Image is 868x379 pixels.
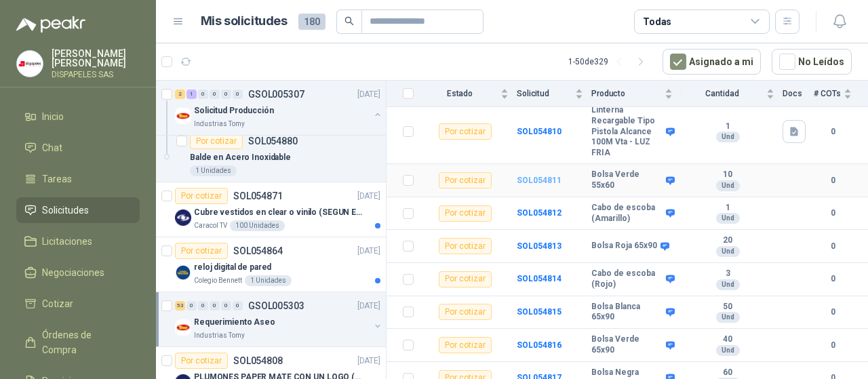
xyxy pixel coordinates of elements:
[190,151,291,164] p: Balde en Acero Inoxidable
[814,125,852,138] b: 0
[175,108,191,124] img: Company Logo
[194,104,274,117] p: Solicitud Producción
[814,240,852,253] b: 0
[716,279,740,290] div: Und
[814,306,852,319] b: 0
[233,356,283,365] p: SOL054808
[186,89,197,99] div: 1
[233,89,243,99] div: 0
[175,210,191,226] img: Company Logo
[681,367,774,378] b: 60
[175,264,191,281] img: Company Logo
[190,165,237,176] div: 1 Unidades
[175,86,383,129] a: 2 1 0 0 0 0 GSOL005307[DATE] Company LogoSolicitud ProducciónIndustrias Tomy
[517,89,572,98] span: Solicitud
[681,203,774,214] b: 1
[591,241,657,252] b: Bolsa Roja 65x90
[681,235,774,246] b: 20
[16,322,140,363] a: Órdenes de Compra
[716,213,740,224] div: Und
[16,135,140,161] a: Chat
[194,330,245,341] p: Industrias Tomy
[233,301,243,311] div: 0
[194,220,227,231] p: Caracol TV
[814,273,852,285] b: 0
[716,246,740,257] div: Und
[783,81,814,107] th: Docs
[681,334,774,345] b: 40
[814,81,868,107] th: # COTs
[221,301,231,311] div: 0
[194,119,245,129] p: Industrias Tomy
[681,121,774,132] b: 1
[156,182,386,237] a: Por cotizarSOL054871[DATE] Company LogoCubre vestidos en clear o vinilo (SEGUN ESPECIFICACIONES D...
[210,89,220,99] div: 0
[517,340,561,350] a: SOL054816
[42,109,64,124] span: Inicio
[230,220,285,231] div: 100 Unidades
[42,203,89,218] span: Solicitudes
[357,300,380,313] p: [DATE]
[344,16,354,26] span: search
[42,140,62,155] span: Chat
[591,334,663,355] b: Bolsa Verde 65x90
[175,188,228,204] div: Por cotizar
[156,127,386,182] a: Por cotizarSOL054880Balde en Acero Inoxidable1 Unidades
[175,301,185,311] div: 53
[681,81,783,107] th: Cantidad
[186,301,197,311] div: 0
[357,88,380,101] p: [DATE]
[772,49,852,75] button: No Leídos
[591,81,681,107] th: Producto
[517,274,561,283] a: SOL054814
[156,237,386,292] a: Por cotizarSOL054864[DATE] Company Logoreloj digital de paredColegio Bennett1 Unidades
[298,14,325,30] span: 180
[716,132,740,142] div: Und
[422,89,498,98] span: Estado
[681,169,774,180] b: 10
[517,176,561,185] a: SOL054811
[248,136,298,146] p: SOL054880
[16,228,140,254] a: Licitaciones
[681,268,774,279] b: 3
[814,339,852,352] b: 0
[439,172,492,188] div: Por cotizar
[221,89,231,99] div: 0
[42,327,127,357] span: Órdenes de Compra
[357,355,380,367] p: [DATE]
[16,197,140,223] a: Solicitudes
[357,190,380,203] p: [DATE]
[591,169,663,191] b: Bolsa Verde 55x60
[233,246,283,256] p: SOL054864
[194,261,271,274] p: reloj digital de pared
[591,89,662,98] span: Producto
[517,127,561,136] a: SOL054810
[439,337,492,353] div: Por cotizar
[814,89,841,98] span: # COTs
[175,319,191,336] img: Company Logo
[248,301,304,311] p: GSOL005303
[42,265,104,280] span: Negociaciones
[814,207,852,220] b: 0
[175,298,383,341] a: 53 0 0 0 0 0 GSOL005303[DATE] Company LogoRequerimiento AseoIndustrias Tomy
[248,89,304,99] p: GSOL005307
[233,191,283,201] p: SOL054871
[591,268,663,290] b: Cabo de escoba (Rojo)
[517,241,561,251] a: SOL054813
[245,275,292,286] div: 1 Unidades
[517,81,591,107] th: Solicitud
[517,307,561,317] a: SOL054815
[439,238,492,254] div: Por cotizar
[716,345,740,356] div: Und
[16,260,140,285] a: Negociaciones
[52,49,140,68] p: [PERSON_NAME] [PERSON_NAME]
[439,271,492,287] div: Por cotizar
[190,133,243,149] div: Por cotizar
[591,203,663,224] b: Cabo de escoba (Amarillo)
[439,205,492,222] div: Por cotizar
